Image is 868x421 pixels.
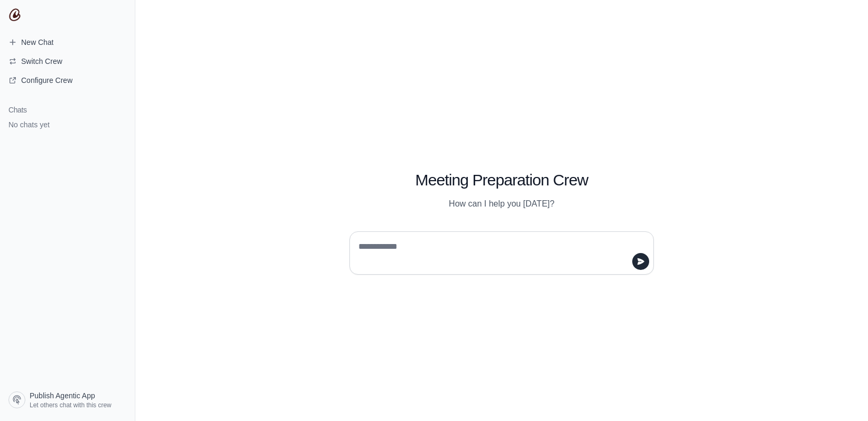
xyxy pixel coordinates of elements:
[815,370,868,421] div: 채팅 위젯
[4,53,131,70] button: Switch Crew
[30,390,95,401] span: Publish Agentic App
[4,387,131,413] a: Publish Agentic App Let others chat with this crew
[30,401,112,409] span: Let others chat with this crew
[21,56,62,67] span: Switch Crew
[815,370,868,421] iframe: Chat Widget
[21,75,72,86] span: Configure Crew
[4,34,131,51] a: New Chat
[21,37,53,48] span: New Chat
[349,198,654,210] p: How can I help you [DATE]?
[8,8,21,21] img: CrewAI Logo
[4,72,131,89] a: Configure Crew
[349,171,654,190] h1: Meeting Preparation Crew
